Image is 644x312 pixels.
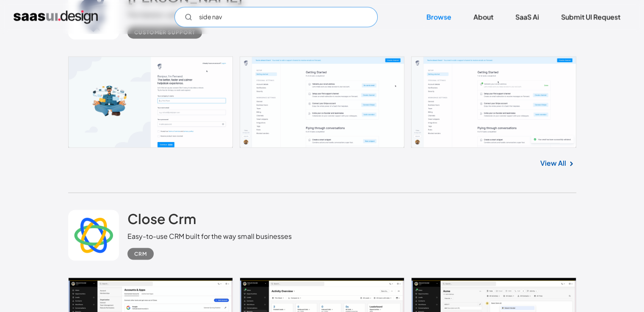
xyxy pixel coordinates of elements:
[127,210,196,227] h2: Close Crm
[463,8,503,26] a: About
[134,249,147,259] div: CRM
[14,10,98,24] a: home
[174,7,378,27] form: Email Form
[174,7,378,27] input: Search UI designs you're looking for...
[127,231,292,241] div: Easy-to-use CRM built for the way small businesses
[505,8,549,26] a: SaaS Ai
[540,158,566,168] a: View All
[416,8,462,26] a: Browse
[551,8,630,26] a: Submit UI Request
[127,210,196,231] a: Close Crm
